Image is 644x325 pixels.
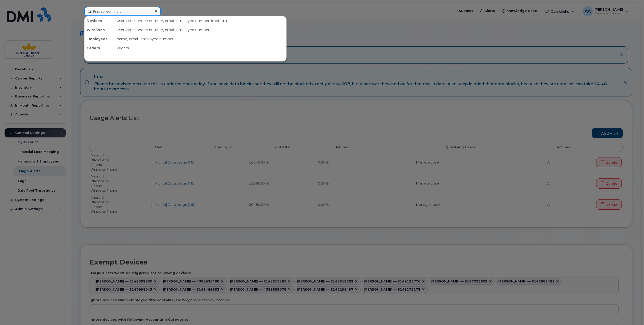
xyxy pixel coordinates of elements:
[84,44,115,53] div: Orders
[115,34,286,44] div: name, email, employee number
[84,34,115,44] div: Employees
[115,16,286,25] div: username, phone number, email, employee number, imei, sim
[115,44,286,53] div: Orders
[84,25,115,34] div: Wirelines
[84,16,115,25] div: Devices
[115,25,286,34] div: username, phone number, email, employee number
